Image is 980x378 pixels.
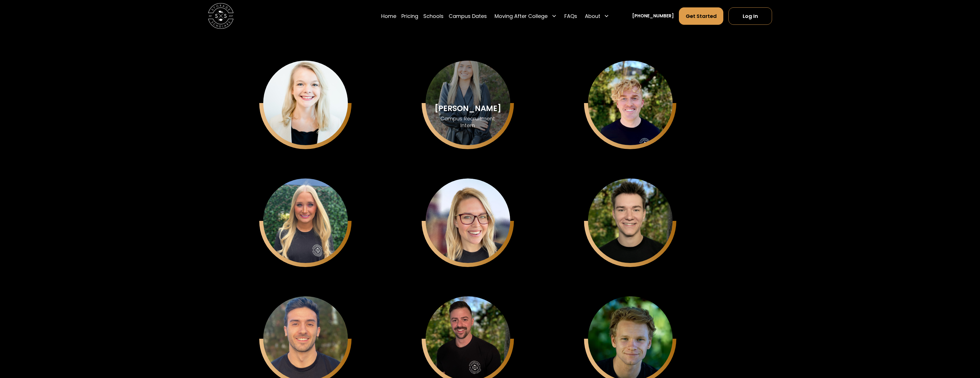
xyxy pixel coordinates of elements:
div: Moving After College [492,7,559,25]
div: About [585,12,600,20]
a: Log In [728,7,772,25]
a: Campus Dates [449,7,487,25]
div: About [582,7,612,25]
a: FAQs [564,7,577,25]
div: Campus Recruitment Intern [435,115,501,129]
a: Get Started [679,7,723,25]
img: Storage Scholars main logo [208,3,234,29]
a: Pricing [401,7,418,25]
div: Moving After College [495,12,548,20]
a: [PHONE_NUMBER] [632,13,674,19]
a: Home [381,7,396,25]
div: [PERSON_NAME] [434,104,501,113]
a: Schools [423,7,444,25]
a: home [208,3,234,29]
